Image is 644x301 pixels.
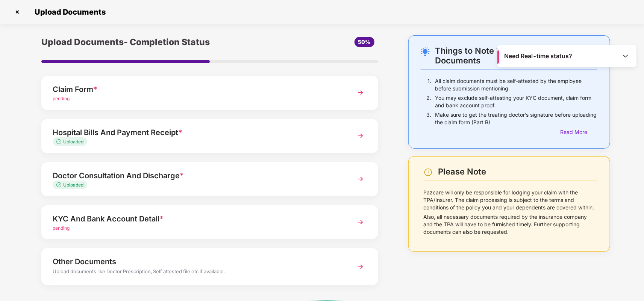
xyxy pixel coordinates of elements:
[505,52,573,60] span: Need Real-time status?
[427,111,432,126] p: 3.
[354,129,367,143] img: svg+xml;base64,PHN2ZyBpZD0iTmV4dCIgeG1sbnM9Imh0dHA6Ly93d3cudzMub3JnLzIwMDAvc3ZnIiB3aWR0aD0iMzYiIG...
[354,260,367,274] img: svg+xml;base64,PHN2ZyBpZD0iTmV4dCIgeG1sbnM9Imh0dHA6Ly93d3cudzMub3JnLzIwMDAvc3ZnIiB3aWR0aD0iMzYiIG...
[53,83,341,95] div: Claim Form
[53,213,341,225] div: KYC And Bank Account Detail
[424,189,597,211] p: Pazcare will only be responsible for lodging your claim with the TPA/Insurer. The claim processin...
[435,77,597,92] p: All claim documents must be self-attested by the employee before submission mentioning
[63,139,83,144] span: Uploaded
[438,167,597,177] div: Please Note
[27,8,109,17] span: Upload Documents
[53,126,341,138] div: Hospital Bills And Payment Receipt
[11,6,23,18] img: svg+xml;base64,PHN2ZyBpZD0iQ3Jvc3MtMzJ4MzIiIHhtbG5zPSJodHRwOi8vd3d3LnczLm9yZy8yMDAwL3N2ZyIgd2lkdG...
[421,47,430,56] img: svg+xml;base64,PHN2ZyB4bWxucz0iaHR0cDovL3d3dy53My5vcmcvMjAwMC9zdmciIHdpZHRoPSIyNC4wOTMiIGhlaWdodD...
[354,215,367,229] img: svg+xml;base64,PHN2ZyBpZD0iTmV4dCIgeG1sbnM9Imh0dHA6Ly93d3cudzMub3JnLzIwMDAvc3ZnIiB3aWR0aD0iMzYiIG...
[53,256,341,268] div: Other Documents
[354,172,367,186] img: svg+xml;base64,PHN2ZyBpZD0iTmV4dCIgeG1sbnM9Imh0dHA6Ly93d3cudzMub3JnLzIwMDAvc3ZnIiB3aWR0aD0iMzYiIG...
[358,39,371,45] span: 50%
[435,94,597,109] p: You may exclude self-attesting your KYC document, claim form and bank account proof.
[427,94,432,109] p: 2.
[53,170,341,182] div: Doctor Consultation And Discharge
[354,86,367,99] img: svg+xml;base64,PHN2ZyBpZD0iTmV4dCIgeG1sbnM9Imh0dHA6Ly93d3cudzMub3JnLzIwMDAvc3ZnIiB3aWR0aD0iMzYiIG...
[435,46,597,65] div: Things to Note While Uploading Claim Documents
[41,35,266,49] div: Upload Documents- Completion Status
[53,225,70,231] span: pending
[63,182,83,188] span: Uploaded
[428,77,432,92] p: 1.
[53,268,341,277] div: Upload documents like Doctor Prescription, Self attested file etc if available.
[560,128,597,136] div: Read More
[435,111,597,126] p: Make sure to get the treating doctor’s signature before uploading the claim form (Part B)
[56,139,63,144] img: svg+xml;base64,PHN2ZyB4bWxucz0iaHR0cDovL3d3dy53My5vcmcvMjAwMC9zdmciIHdpZHRoPSIxMy4zMzMiIGhlaWdodD...
[622,52,629,60] img: Toggle Icon
[53,96,70,101] span: pending
[56,182,63,187] img: svg+xml;base64,PHN2ZyB4bWxucz0iaHR0cDovL3d3dy53My5vcmcvMjAwMC9zdmciIHdpZHRoPSIxMy4zMzMiIGhlaWdodD...
[424,168,433,177] img: svg+xml;base64,PHN2ZyBpZD0iV2FybmluZ18tXzI0eDI0IiBkYXRhLW5hbWU9Ildhcm5pbmcgLSAyNHgyNCIgeG1sbnM9Im...
[424,213,597,236] p: Also, all necessary documents required by the insurance company and the TPA will have to be furni...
